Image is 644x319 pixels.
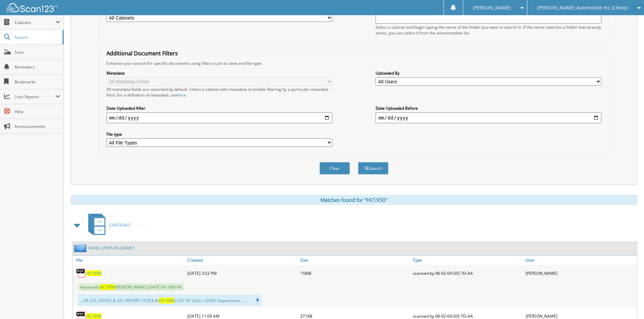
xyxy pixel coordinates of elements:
img: PDF.png [76,268,86,278]
div: Matches found for "HC1950" [71,195,637,205]
div: [DATE] 3:52 PM [186,266,299,280]
img: scan123-logo-white.svg [7,3,57,12]
span: CAR DEALS [110,222,131,228]
button: Clear [319,162,350,175]
span: Reminders [15,64,60,70]
span: Bookmarks [15,79,60,85]
a: Size [299,256,411,265]
span: Scan [15,49,60,55]
a: Type [411,256,524,265]
span: [PERSON_NAME] [473,6,511,10]
a: User [524,256,637,265]
a: here [177,92,186,98]
input: start [106,112,332,123]
span: Help [15,109,60,114]
input: end [376,112,601,123]
span: Search [15,34,59,40]
label: Uploaded By [376,70,601,76]
a: HAND, [PERSON_NAME] [88,245,134,251]
span: [PERSON_NAME] Automotive Inc (Chevy) [537,6,628,10]
div: [PERSON_NAME] [524,266,637,280]
div: All metadata fields are searched by default. Select a cabinet with metadata to enable filtering b... [106,86,332,98]
label: Metadata [106,70,332,76]
div: ...OF [US_STATE] #: 231 REPORT STOCK #: CUST OF SALE—USED Department ... ... [78,294,262,306]
div: scanned by 08-92-04-DD-7D-AA [411,266,524,280]
div: 15MB [299,266,411,280]
a: File [73,256,186,265]
span: HC1950 [159,298,174,303]
label: Date Uploaded Before [376,105,601,111]
div: Enhance your search for specific documents using filters such as date and file type. [103,60,605,66]
span: User Reports [15,94,55,100]
iframe: Chat Widget [610,287,644,319]
div: Select a cabinet and begin typing the name of the folder you want to search in. If the name match... [376,24,601,36]
span: Announcements [15,124,60,129]
label: Date Uploaded After [106,105,332,111]
span: HC1950 [100,284,115,290]
span: Cabinets [15,20,55,25]
span: Keywords: [PERSON_NAME] [DATE] N1186199 [78,283,184,291]
button: Search [358,162,388,175]
a: Created [186,256,299,265]
label: File type [106,131,332,137]
legend: Additional Document Filters [103,50,181,57]
a: HC1950 [86,270,101,276]
img: folder2.png [74,244,88,252]
a: CAR DEALS [84,212,131,238]
a: HC1950 [86,313,101,319]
